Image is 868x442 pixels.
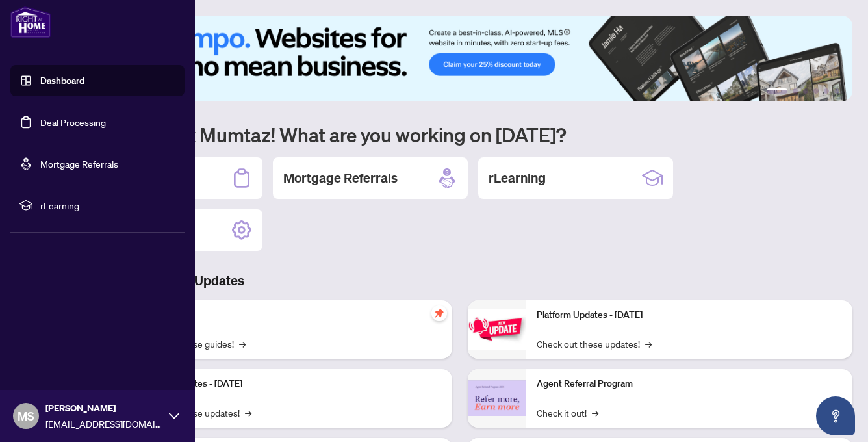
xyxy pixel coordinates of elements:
[803,88,808,94] button: 3
[136,377,442,391] p: Platform Updates - [DATE]
[816,396,855,435] button: Open asap
[431,305,447,321] span: pushpin
[45,401,162,415] span: [PERSON_NAME]
[283,169,398,187] h2: Mortgage Referrals
[45,417,162,431] span: [EMAIL_ADDRESS][DOMAIN_NAME]
[68,16,852,101] img: Slide 0
[18,407,34,425] span: MS
[537,337,652,351] a: Check out these updates!→
[537,308,842,322] p: Platform Updates - [DATE]
[468,309,526,350] img: Platform Updates - June 23, 2025
[793,88,798,94] button: 2
[245,406,251,420] span: →
[10,6,51,38] img: logo
[489,169,546,187] h2: rLearning
[68,272,852,290] h3: Brokerage & Industry Updates
[40,198,175,213] span: rLearning
[239,337,246,351] span: →
[813,88,819,94] button: 4
[645,337,652,351] span: →
[592,406,598,420] span: →
[40,158,118,170] a: Mortgage Referrals
[834,88,839,94] button: 6
[40,75,84,86] a: Dashboard
[468,380,526,416] img: Agent Referral Program
[537,377,842,391] p: Agent Referral Program
[40,116,106,128] a: Deal Processing
[136,308,442,322] p: Self-Help
[824,88,829,94] button: 5
[68,122,852,147] h1: Welcome back Mumtaz! What are you working on [DATE]?
[767,88,787,94] button: 1
[537,406,598,420] a: Check it out!→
